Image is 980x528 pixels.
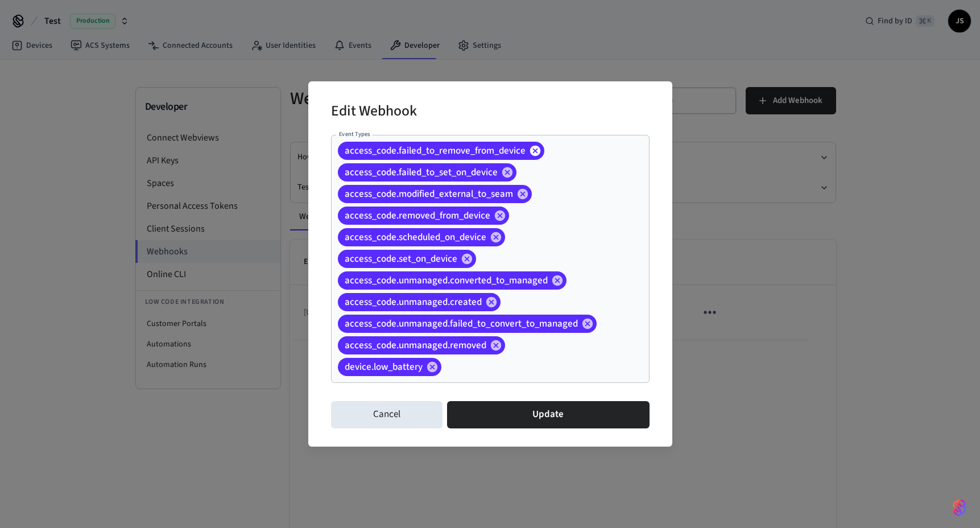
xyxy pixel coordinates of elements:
[338,142,544,160] div: access_code.failed_to_remove_from_device
[338,145,532,156] span: access_code.failed_to_remove_from_device
[338,293,501,311] div: access_code.unmanaged.created
[953,498,966,517] img: SeamLogoGradient.69752ec5.svg
[338,253,464,265] span: access_code.set_on_device
[447,401,649,428] button: Update
[338,361,429,373] span: device.low_battery
[338,185,532,203] div: access_code.modified_external_to_seam
[338,358,441,376] div: device.low_battery
[331,95,417,130] h2: Edit Webhook
[338,210,497,221] span: access_code.removed_from_device
[338,167,505,178] span: access_code.failed_to_set_on_device
[338,296,489,308] span: access_code.unmanaged.created
[338,315,597,333] div: access_code.unmanaged.failed_to_convert_to_managed
[338,188,520,200] span: access_code.modified_external_to_seam
[338,271,567,290] div: access_code.unmanaged.converted_to_managed
[338,275,555,286] span: access_code.unmanaged.converted_to_managed
[338,318,585,329] span: access_code.unmanaged.failed_to_convert_to_managed
[338,207,509,225] div: access_code.removed_from_device
[338,336,505,354] div: access_code.unmanaged.removed
[338,228,505,246] div: access_code.scheduled_on_device
[331,401,443,428] button: Cancel
[338,250,476,268] div: access_code.set_on_device
[339,130,370,138] label: Event Types
[338,340,493,351] span: access_code.unmanaged.removed
[338,163,516,181] div: access_code.failed_to_set_on_device
[338,232,493,243] span: access_code.scheduled_on_device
